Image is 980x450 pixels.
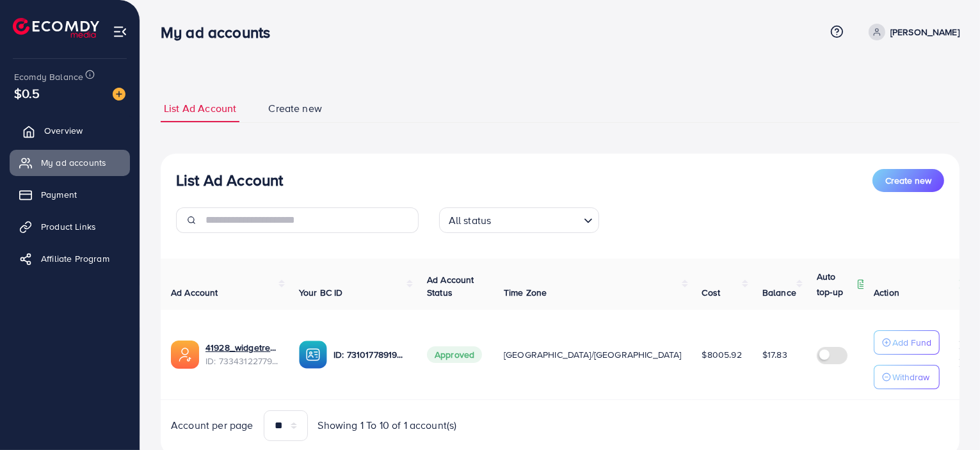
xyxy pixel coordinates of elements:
button: Withdraw [874,365,940,389]
button: Add Fund [874,330,940,355]
span: $8005.92 [702,348,742,361]
span: Cost [702,286,721,299]
img: logo [13,18,99,38]
a: 41928_widgetrend_1707652682090 [205,341,278,354]
span: Ad Account [171,286,218,299]
a: Product Links [10,214,130,239]
img: ic-ads-acc.e4c84228.svg [171,341,199,369]
span: Account per page [171,418,253,433]
span: Showing 1 To 10 of 1 account(s) [318,418,457,433]
span: Ad Account Status [427,273,474,299]
span: My ad accounts [41,156,106,169]
span: [GEOGRAPHIC_DATA]/[GEOGRAPHIC_DATA] [504,348,682,361]
span: $17.83 [762,348,787,361]
p: [PERSON_NAME] [890,24,960,40]
button: Create new [872,169,944,192]
span: Approved [427,346,482,363]
a: Payment [10,182,130,207]
span: Overview [44,124,83,137]
p: ID: 7310177891982245890 [333,347,406,362]
img: image [113,88,125,100]
span: Payment [41,188,77,201]
div: Search for option [439,207,599,233]
span: Balance [762,286,796,299]
span: Create new [885,174,931,187]
div: <span class='underline'>41928_widgetrend_1707652682090</span></br>7334312277904097282 [205,341,278,367]
span: All status [446,211,494,230]
a: Affiliate Program [10,246,130,271]
p: Add Fund [892,335,931,350]
span: ID: 7334312277904097282 [205,355,278,367]
a: Overview [10,118,130,143]
span: Action [874,286,899,299]
span: Create new [268,101,322,116]
img: ic-ba-acc.ded83a64.svg [299,341,327,369]
a: My ad accounts [10,150,130,175]
h3: My ad accounts [161,23,280,42]
span: Your BC ID [299,286,343,299]
iframe: Chat [926,392,970,440]
span: $0.5 [14,84,40,102]
span: List Ad Account [164,101,236,116]
img: menu [113,24,127,39]
a: [PERSON_NAME] [864,24,960,40]
h3: List Ad Account [176,171,283,189]
input: Search for option [495,209,578,230]
span: Product Links [41,220,96,233]
span: Affiliate Program [41,252,109,265]
span: Time Zone [504,286,547,299]
p: Auto top-up [817,269,854,300]
p: Withdraw [892,369,929,385]
span: Ecomdy Balance [14,70,83,83]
